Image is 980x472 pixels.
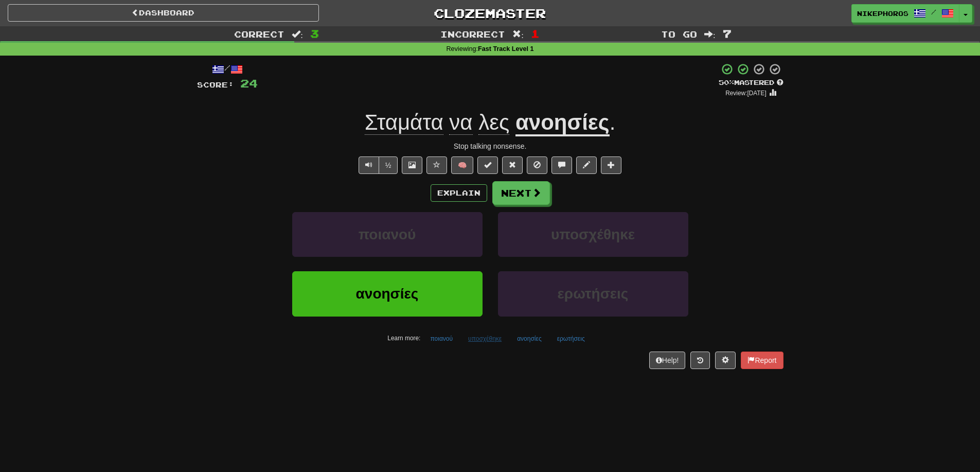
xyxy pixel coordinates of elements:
[931,8,936,15] span: /
[690,352,710,369] button: Round history (alt+y)
[851,4,959,23] a: Nikephoros /
[431,184,487,202] button: Explain
[511,331,547,346] button: ανοησίες
[334,4,646,22] a: Clozemaster
[451,156,473,174] button: 🧠
[440,29,505,39] span: Incorrect
[719,78,734,86] span: 50 %
[719,78,783,88] div: Mastered
[725,90,767,97] small: Review: [DATE]
[558,286,629,302] span: ερωτήσεις
[512,30,524,39] span: :
[498,271,688,316] button: ερωτήσεις
[356,286,419,302] span: ανοησίες
[310,27,319,40] span: 3
[379,156,398,174] button: ½
[723,27,732,40] span: 7
[527,156,547,174] button: Ignore sentence (alt+i)
[462,331,507,346] button: υποσχέθηκε
[498,212,688,257] button: υποσχέθηκε
[387,335,420,342] small: Learn more:
[402,156,422,174] button: Show image (alt+x)
[502,156,523,174] button: Reset to 0% Mastered (alt+r)
[610,110,616,134] span: .
[8,4,319,22] a: Dashboard
[197,141,783,151] div: Stop talking nonsense.
[857,9,908,18] span: Nikephoros
[741,352,783,369] button: Report
[704,30,716,39] span: :
[449,110,472,135] span: να
[576,156,597,174] button: Edit sentence (alt+d)
[292,271,483,316] button: ανοησίες
[365,110,443,135] span: Σταμάτα
[551,156,572,174] button: Discuss sentence (alt+u)
[240,77,258,90] span: 24
[478,110,509,135] span: λες
[197,63,258,76] div: /
[359,226,416,242] span: ποιανού
[515,110,610,136] u: ανοησίες
[649,352,686,369] button: Help!
[531,27,540,40] span: 1
[551,226,635,242] span: υποσχέθηκε
[292,212,483,257] button: ποιανού
[424,331,458,346] button: ποιανού
[426,156,447,174] button: Favorite sentence (alt+f)
[292,30,303,39] span: :
[197,80,234,89] span: Score:
[357,156,398,174] div: Text-to-speech controls
[359,156,379,174] button: Play sentence audio (ctl+space)
[551,331,591,346] button: ερωτήσεις
[478,45,534,53] strong: Fast Track Level 1
[661,29,697,39] span: To go
[601,156,621,174] button: Add to collection (alt+a)
[477,156,498,174] button: Set this sentence to 100% Mastered (alt+m)
[492,181,550,205] button: Next
[234,29,284,39] span: Correct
